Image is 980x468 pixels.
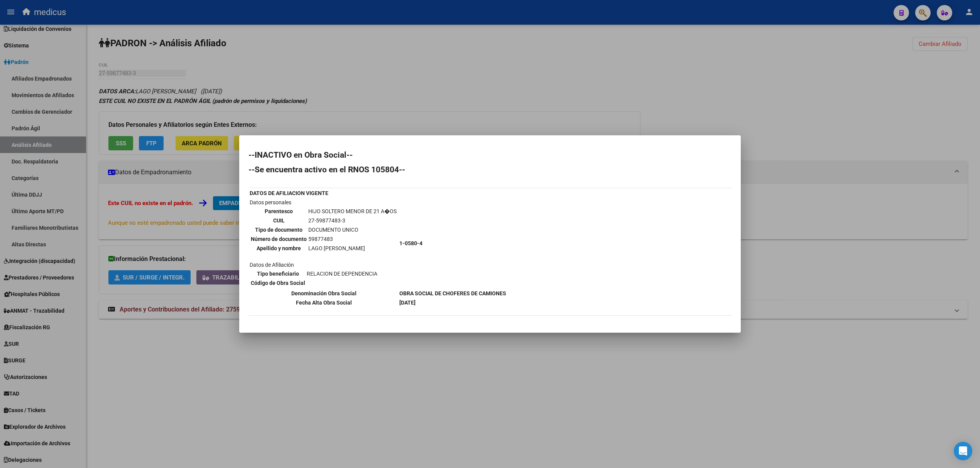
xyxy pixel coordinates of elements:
th: Tipo beneficiario [250,269,306,278]
div: Open Intercom Messenger [954,442,972,460]
th: Denominación Obra Social [249,289,398,298]
td: LAGO [PERSON_NAME] [308,244,397,253]
b: OBRA SOCIAL DE CHOFERES DE CAMIONES [399,290,506,296]
td: HIJO SOLTERO MENOR DE 21 A�OS [308,207,397,215]
h2: --Se encuentra activo en el RNOS 105804-- [248,166,732,173]
td: 27-59877483-3 [308,216,397,225]
th: Parentesco [250,207,307,215]
b: 1-0580-4 [399,240,422,246]
th: Código de Obra Social [250,279,306,287]
h2: --INACTIVO en Obra Social-- [248,151,732,159]
td: 59877483 [308,235,397,243]
th: Apellido y nombre [250,244,307,253]
th: Tipo de documento [250,226,307,234]
b: DATOS DE AFILIACION VIGENTE [250,190,328,196]
th: CUIL [250,216,307,225]
td: RELACION DE DEPENDENCIA [306,269,378,278]
td: Datos personales Datos de Afiliación [249,198,398,288]
b: [DATE] [399,300,416,306]
th: Número de documento [250,235,307,243]
td: DOCUMENTO UNICO [308,226,397,234]
th: Fecha Alta Obra Social [249,298,398,307]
